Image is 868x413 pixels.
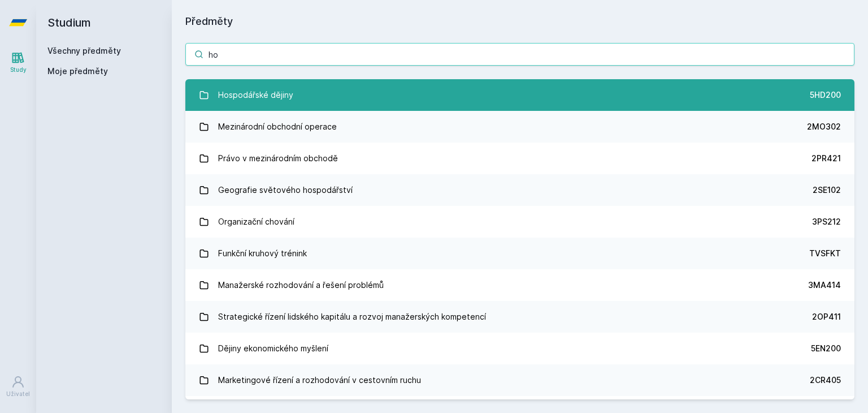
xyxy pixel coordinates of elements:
[218,369,421,392] div: Marketingové řízení a rozhodování v cestovním ruchu
[185,111,854,143] a: Mezinárodní obchodní operace 2MO302
[810,89,841,101] div: 5HD200
[218,274,384,296] div: Manažerské rozhodování a řešení problémů
[185,364,854,396] a: Marketingové řízení a rozhodování v cestovním ruchu 2CR405
[185,43,854,66] input: Název nebo ident předmětu…
[47,66,108,77] span: Moje předměty
[809,248,841,259] div: TVSFKT
[811,153,841,164] div: 2PR421
[812,216,841,227] div: 3PS212
[185,238,854,269] a: Funkční kruhový trénink TVSFKT
[218,210,294,233] div: Organizační chování
[812,311,841,322] div: 2OP411
[185,301,854,333] a: Strategické řízení lidského kapitálu a rozvoj manažerských kompetencí 2OP411
[810,375,841,386] div: 2CR405
[185,174,854,206] a: Geografie světového hospodářství 2SE102
[2,45,34,80] a: Study
[813,184,841,196] div: 2SE102
[185,79,854,111] a: Hospodářské dějiny 5HD200
[185,14,854,29] h1: Předměty
[218,306,486,328] div: Strategické řízení lidského kapitálu a rozvoj manažerských kompetencí
[218,84,293,106] div: Hospodářské dějiny
[218,337,328,360] div: Dějiny ekonomického myšlení
[185,333,854,364] a: Dějiny ekonomického myšlení 5EN200
[808,279,841,291] div: 3MA414
[185,269,854,301] a: Manažerské rozhodování a řešení problémů 3MA414
[811,343,841,354] div: 5EN200
[185,206,854,238] a: Organizační chování 3PS212
[218,242,307,265] div: Funkční kruhový trénink
[218,115,337,138] div: Mezinárodní obchodní operace
[2,369,34,404] a: Uživatel
[218,179,353,201] div: Geografie světového hospodářství
[47,46,121,55] a: Všechny předměty
[10,66,27,74] div: Study
[185,143,854,174] a: Právo v mezinárodním obchodě 2PR421
[6,390,30,398] div: Uživatel
[807,121,841,132] div: 2MO302
[218,147,338,170] div: Právo v mezinárodním obchodě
